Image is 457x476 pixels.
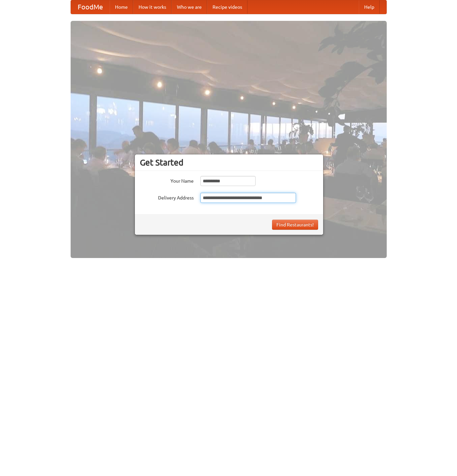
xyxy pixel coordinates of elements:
a: Recipe videos [207,0,247,14]
h3: Get Started [140,157,318,168]
label: Your Name [140,176,194,184]
a: Home [110,0,133,14]
label: Delivery Address [140,193,194,201]
a: FoodMe [71,0,110,14]
a: How it works [133,0,172,14]
a: Who we are [172,0,207,14]
a: Help [359,0,380,14]
button: Find Restaurants! [272,220,318,230]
